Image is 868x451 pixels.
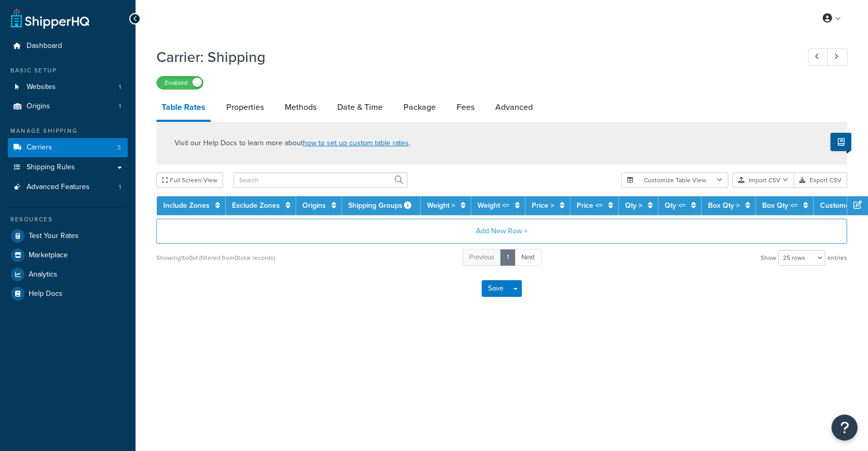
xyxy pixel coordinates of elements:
button: Add New Row + [156,219,847,244]
a: Websites1 [8,78,128,97]
a: Exclude Zones [232,200,280,211]
a: Test Your Rates [8,227,128,245]
a: Price <= [577,200,603,211]
span: entries [827,250,847,265]
a: Next [515,249,542,266]
span: Advanced Features [27,183,90,192]
a: Advanced [490,95,538,120]
a: Qty <= [665,200,686,211]
span: 1 [119,183,121,192]
input: Search [234,172,408,188]
a: Dashboard [8,36,128,56]
label: Enabled [157,77,203,89]
button: Import CSV [732,172,794,188]
button: Open Resource Center [832,415,858,441]
span: 1 [119,83,121,92]
span: Dashboard [27,42,62,51]
a: Box Qty <= [762,200,798,211]
li: Advanced Features [8,178,128,197]
a: Previous [462,249,501,266]
a: Fees [451,95,480,120]
a: Package [398,95,441,120]
button: Customize Table View [621,172,728,188]
span: Shipping Rules [27,163,75,172]
a: Box Qty > [708,200,740,211]
a: Marketplace [8,246,128,265]
span: Test Your Rates [29,232,79,241]
a: how to set up custom table rates [303,137,409,148]
a: Qty > [625,200,642,211]
a: Origins [302,200,326,211]
a: Properties [221,95,269,120]
li: Carriers [8,138,128,157]
span: Websites [27,83,56,92]
a: Table Rates [156,95,211,122]
span: Analytics [29,270,57,279]
th: Shipping Groups [342,196,421,215]
button: Full Screen View [156,172,223,188]
a: Previous Record [808,48,828,66]
a: Next Record [827,48,848,66]
span: Help Docs [29,290,63,298]
div: Basic Setup [8,66,128,75]
a: Origins1 [8,97,128,116]
li: Websites [8,78,128,97]
a: Help Docs [8,284,128,303]
span: Previous [469,252,494,262]
div: Resources [8,215,128,224]
span: Show [761,250,776,265]
span: Carriers [27,143,52,152]
a: Advanced Features1 [8,178,128,197]
li: Origins [8,97,128,116]
a: Price > [532,200,554,211]
div: Showing 1 to 0 of (filtered from 0 total records) [156,250,275,265]
a: Weight <= [478,200,509,211]
p: Visit our Help Docs to learn more about . [175,137,410,149]
a: Include Zones [163,200,210,211]
span: 3 [117,143,121,152]
span: 1 [119,102,121,111]
a: Analytics [8,265,128,284]
button: Show Help Docs [830,133,851,151]
span: Marketplace [29,251,68,260]
a: Date & Time [332,95,388,120]
a: Weight > [427,200,455,211]
a: Shipping Rules [8,158,128,177]
button: Save [482,280,510,297]
button: Export CSV [794,172,847,188]
a: Carriers3 [8,138,128,157]
div: Manage Shipping [8,127,128,135]
h1: Carrier: Shipping [156,47,789,67]
a: Methods [279,95,322,120]
a: 1 [500,249,516,266]
span: Origins [27,102,50,111]
span: Next [521,252,535,262]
